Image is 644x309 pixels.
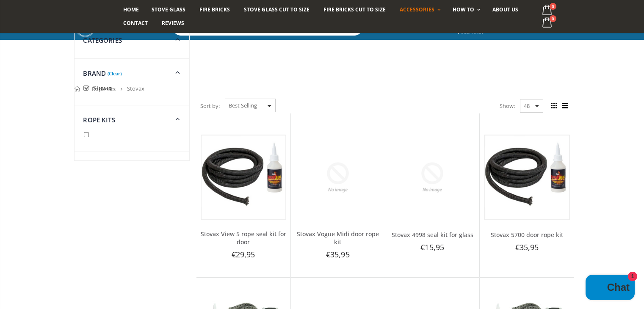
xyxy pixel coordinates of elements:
[317,3,392,17] a: Fire Bricks Cut To Size
[232,249,255,259] span: €29,95
[162,19,184,27] span: Reviews
[440,19,509,35] a: 0330 229 4118 (local rate)
[238,3,316,17] a: Stove Glass Cut To Size
[392,231,473,239] a: Stovax 4998 seal kit for glass
[123,19,148,27] span: Contact
[199,6,230,13] span: Fire Bricks
[83,36,122,44] span: Categories
[201,135,286,220] img: Stovax View 5 door rope kit
[550,15,556,22] span: 0
[152,6,185,13] span: Stove Glass
[515,242,539,252] span: €35,95
[393,3,445,17] a: Accessories
[201,230,286,246] a: Stovax View 5 rope seal kit for door
[420,242,444,252] span: €15,95
[297,230,379,246] a: Stovax Vogue Midi door rope kit
[108,72,122,74] a: (Clear)
[200,99,220,113] span: Sort by:
[323,6,386,13] span: Fire Bricks Cut To Size
[155,17,191,30] a: Reviews
[561,101,570,110] span: List view
[539,4,556,17] a: 0
[93,84,111,92] span: Stovax
[491,231,563,239] a: Stovax 5700 door rope kit
[446,3,485,17] a: How To
[117,3,145,17] a: Home
[193,3,236,17] a: Fire Bricks
[83,69,106,77] span: Brand
[244,6,310,13] span: Stove Glass Cut To Size
[539,17,556,29] a: 0
[123,6,139,13] span: Home
[458,29,509,35] span: (local rate)
[492,6,518,13] span: About us
[486,3,525,17] a: About us
[145,3,192,17] a: Stove Glass
[326,249,350,259] span: €35,95
[484,135,569,220] img: Stovax 5700 door rope kit
[400,6,434,13] span: Accessories
[550,3,556,10] span: 0
[500,99,515,113] span: Show:
[453,6,474,13] span: How To
[117,17,154,30] a: Contact
[83,116,115,124] span: Rope Kits
[583,275,637,302] inbox-online-store-chat: Shopify online store chat
[550,101,559,110] span: Grid view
